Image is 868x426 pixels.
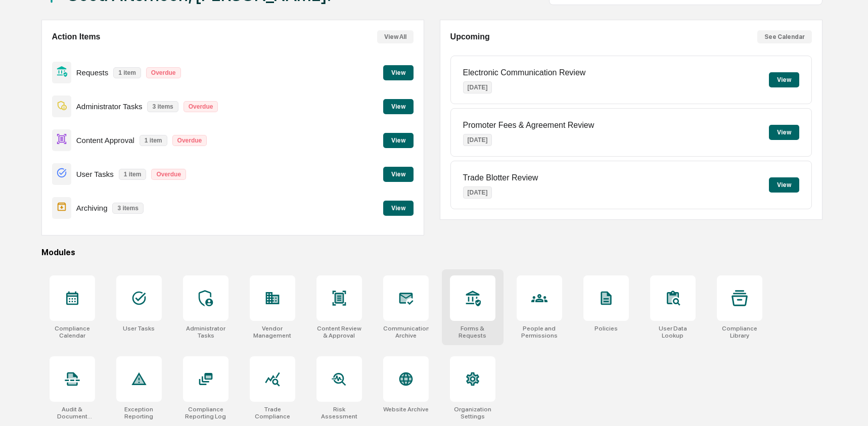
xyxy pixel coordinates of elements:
[140,135,167,146] p: 1 item
[769,177,799,193] button: View
[112,203,143,214] p: 3 items
[113,67,141,78] p: 1 item
[76,204,108,212] p: Archiving
[316,406,362,420] div: Risk Assessment
[769,72,799,87] button: View
[183,325,229,339] div: Administrator Tasks
[650,325,696,339] div: User Data Lookup
[172,135,207,146] p: Overdue
[123,325,155,332] div: User Tasks
[76,102,143,111] p: Administrator Tasks
[76,136,134,145] p: Content Approval
[383,169,414,178] a: View
[463,186,492,199] p: [DATE]
[383,325,429,339] div: Communications Archive
[383,67,414,77] a: View
[250,325,295,339] div: Vendor Management
[383,99,414,114] button: View
[146,67,181,78] p: Overdue
[463,173,538,182] p: Trade Blotter Review
[757,30,812,43] button: See Calendar
[119,169,147,180] p: 1 item
[151,169,186,180] p: Overdue
[463,121,595,130] p: Promoter Fees & Agreement Review
[450,325,495,339] div: Forms & Requests
[517,325,562,339] div: People and Permissions
[76,68,108,77] p: Requests
[50,325,95,339] div: Compliance Calendar
[183,406,229,420] div: Compliance Reporting Log
[41,248,823,257] div: Modules
[184,101,218,112] p: Overdue
[769,125,799,140] button: View
[383,133,414,148] button: View
[463,81,492,93] p: [DATE]
[383,101,414,111] a: View
[717,325,762,339] div: Compliance Library
[377,30,414,43] button: View All
[595,325,618,332] div: Policies
[250,406,295,420] div: Trade Compliance
[383,65,414,80] button: View
[463,68,586,77] p: Electronic Communication Review
[116,406,162,420] div: Exception Reporting
[383,203,414,212] a: View
[450,32,490,41] h2: Upcoming
[463,134,492,146] p: [DATE]
[52,32,101,41] h2: Action Items
[316,325,362,339] div: Content Review & Approval
[50,406,95,420] div: Audit & Document Logs
[76,170,114,178] p: User Tasks
[383,167,414,182] button: View
[383,135,414,145] a: View
[383,201,414,216] button: View
[383,406,429,413] div: Website Archive
[450,406,495,420] div: Organization Settings
[147,101,178,112] p: 3 items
